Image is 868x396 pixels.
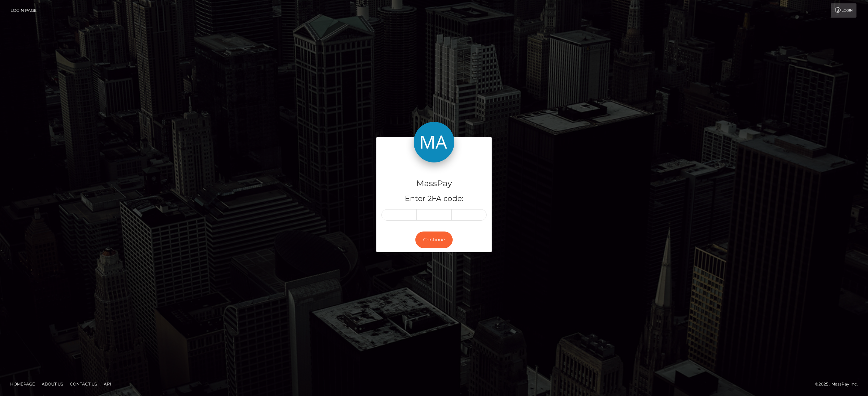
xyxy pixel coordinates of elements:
a: Login Page [11,3,37,18]
a: Homepage [7,379,38,389]
h4: MassPay [381,178,487,190]
a: Login [831,3,856,18]
a: API [101,379,114,389]
a: About Us [39,379,66,389]
button: Continue [415,232,453,248]
a: Contact Us [67,379,100,389]
div: © 2025 , MassPay Inc. [815,380,863,388]
img: MassPay [414,122,454,162]
h5: Enter 2FA code: [381,194,487,204]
